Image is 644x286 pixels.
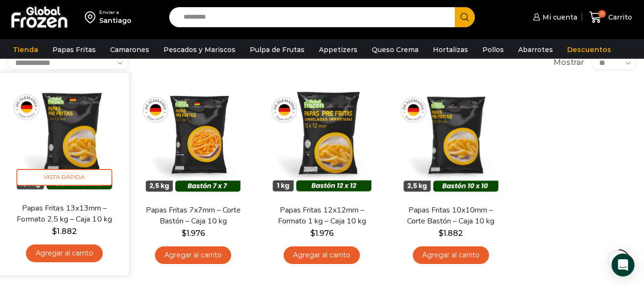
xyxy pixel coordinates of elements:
bdi: 1.882 [439,229,463,238]
div: Open Intercom Messenger [612,254,634,276]
a: Hortalizas [428,41,473,59]
a: Pescados y Mariscos [159,41,240,59]
a: Mi cuenta [531,8,577,27]
a: Papas Fritas 12x12mm – Formato 1 kg – Caja 10 kg [270,205,373,227]
a: Papas Fritas 7x7mm – Corte Bastón – Caja 10 kg [142,205,245,227]
a: 0 Carrito [587,6,634,29]
span: Mostrar [553,57,584,68]
a: Papas Fritas 13x13mm – Formato 2,5 kg – Caja 10 kg [12,202,116,225]
div: Enviar a [99,9,132,16]
select: Pedido de la tienda [7,56,129,70]
a: Abarrotes [513,41,558,59]
a: Agregar al carrito: “Papas Fritas 12x12mm - Formato 1 kg - Caja 10 kg” [284,246,360,264]
span: 0 [598,10,606,18]
a: Tienda [8,41,43,59]
a: Agregar al carrito: “Papas Fritas 10x10mm - Corte Bastón - Caja 10 kg” [413,246,489,264]
span: $ [310,229,315,238]
span: Vista Rápida [17,169,112,186]
span: Carrito [606,12,632,22]
bdi: 1.976 [182,229,205,238]
a: Queso Crema [367,41,423,59]
a: Camarones [105,41,154,59]
a: Agregar al carrito: “Papas Fritas 7x7mm - Corte Bastón - Caja 10 kg” [155,246,231,264]
a: Agregar al carrito: “Papas Fritas 13x13mm - Formato 2,5 kg - Caja 10 kg” [26,244,103,262]
div: Santiago [99,16,132,25]
a: Papas Fritas [48,41,101,59]
a: Descuentos [562,41,616,59]
span: Mi cuenta [540,12,577,22]
button: Search button [455,7,475,27]
img: address-field-icon.svg [85,9,99,25]
a: Appetizers [314,41,362,59]
span: $ [52,227,57,236]
span: $ [182,229,186,238]
span: $ [439,229,443,238]
bdi: 1.882 [52,227,76,236]
bdi: 1.976 [310,229,334,238]
a: Pollos [478,41,509,59]
a: Pulpa de Frutas [245,41,309,59]
a: Papas Fritas 10x10mm – Corte Bastón – Caja 10 kg [399,205,502,227]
